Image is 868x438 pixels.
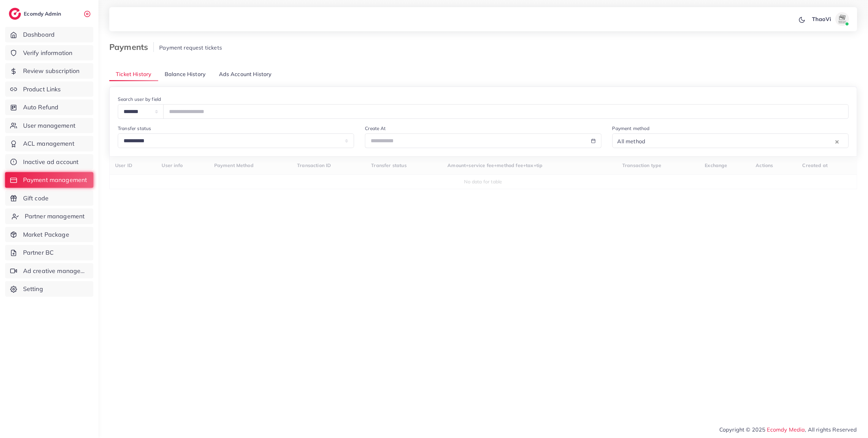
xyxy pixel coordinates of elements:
[5,63,93,79] a: Review subscription
[23,49,73,57] span: Verify information
[5,172,93,188] a: Payment management
[118,125,151,132] label: Transfer status
[23,67,80,75] span: Review subscription
[109,42,154,52] h3: Payments
[5,245,93,260] a: Partner BC
[612,125,650,132] label: Payment method
[23,30,55,39] span: Dashboard
[23,121,75,130] span: User management
[165,70,206,78] span: Balance History
[118,96,161,103] label: Search user by field
[808,12,852,26] a: ThaoViavatar
[5,81,93,97] a: Product Links
[23,285,43,293] span: Setting
[23,194,49,203] span: Gift code
[835,138,839,145] button: Clear Selected
[612,133,849,148] div: Search for option
[835,12,849,26] img: avatar
[616,136,647,147] span: All method
[9,8,21,20] img: logo
[5,99,93,115] a: Auto Refund
[5,227,93,242] a: Market Package
[5,45,93,61] a: Verify information
[25,212,85,221] span: Partner management
[23,158,79,166] span: Inactive ad account
[23,248,54,257] span: Partner BC
[23,103,59,112] span: Auto Refund
[647,136,834,147] input: Search for option
[116,70,151,78] span: Ticket History
[23,267,88,275] span: Ad creative management
[23,139,74,148] span: ACL management
[5,263,93,279] a: Ad creative management
[5,27,93,42] a: Dashboard
[5,136,93,151] a: ACL management
[719,425,857,434] span: Copyright © 2025
[9,8,63,20] a: logoEcomdy Admin
[159,44,222,51] span: Payment request tickets
[23,230,69,239] span: Market Package
[365,125,386,132] label: Create At
[5,118,93,133] a: User management
[23,85,61,94] span: Product Links
[805,425,857,434] span: , All rights Reserved
[5,154,93,170] a: Inactive ad account
[5,281,93,297] a: Setting
[5,190,93,206] a: Gift code
[24,11,63,17] h2: Ecomdy Admin
[767,426,805,433] a: Ecomdy Media
[219,70,272,78] span: Ads Account History
[5,208,93,224] a: Partner management
[812,15,831,23] p: ThaoVi
[23,176,87,184] span: Payment management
